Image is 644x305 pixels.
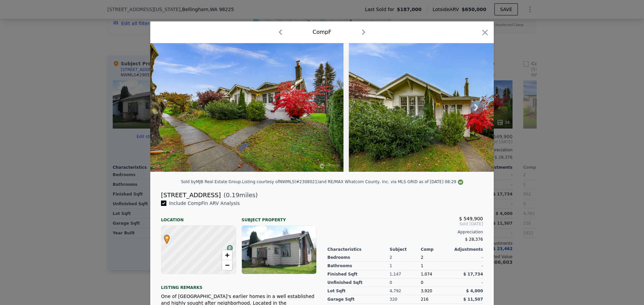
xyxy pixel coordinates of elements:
[327,270,390,279] div: Finished Sqft
[161,190,221,200] div: [STREET_ADDRESS]
[225,261,229,269] span: −
[390,287,421,295] div: 4,792
[452,247,483,252] div: Adjustments
[150,43,343,172] img: Property Img
[327,253,390,262] div: Bedrooms
[421,289,432,293] span: 3,920
[226,192,239,199] span: 0.19
[225,245,229,249] div: F
[463,297,483,302] span: $ 11,507
[327,229,483,235] div: Appreciation
[161,212,236,223] div: Location
[327,295,390,304] div: Garage Sqft
[222,250,232,260] a: Zoom in
[327,221,483,227] span: Sold [DATE]
[349,43,542,172] img: Property Img
[459,216,483,221] span: $ 549,900
[242,179,463,184] div: Listing courtesy of NWMLS (#2308021) and RE/MAX Whatcom County, Inc. via MLS GRID as of [DATE] 08:29
[313,28,331,36] div: Comp F
[222,260,232,270] a: Zoom out
[466,289,483,293] span: $ 4,000
[421,247,452,252] div: Comp
[390,279,421,287] div: 0
[465,237,483,242] span: $ 28,376
[421,272,432,277] span: 1,074
[161,280,317,290] div: Listing remarks
[421,262,452,270] div: 1
[166,201,243,206] span: Include Comp F in ARV Analysis
[421,280,423,285] span: 0
[463,272,483,277] span: $ 17,734
[458,179,463,185] img: NWMLS Logo
[221,190,258,200] span: ( miles)
[390,247,421,252] div: Subject
[327,247,390,252] div: Characteristics
[390,295,421,304] div: 320
[225,251,229,259] span: +
[162,235,166,239] div: •
[390,270,421,279] div: 1,147
[452,253,483,262] div: -
[327,279,390,287] div: Unfinished Sqft
[390,262,421,270] div: 1
[452,262,483,270] div: -
[327,262,390,270] div: Bathrooms
[241,212,317,223] div: Subject Property
[162,233,171,243] span: •
[452,279,483,287] div: -
[181,179,242,184] div: Sold by MJB Real Estate Group .
[421,255,423,260] span: 2
[225,245,234,251] span: F
[390,253,421,262] div: 2
[327,287,390,295] div: Lot Sqft
[421,297,428,302] span: 216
